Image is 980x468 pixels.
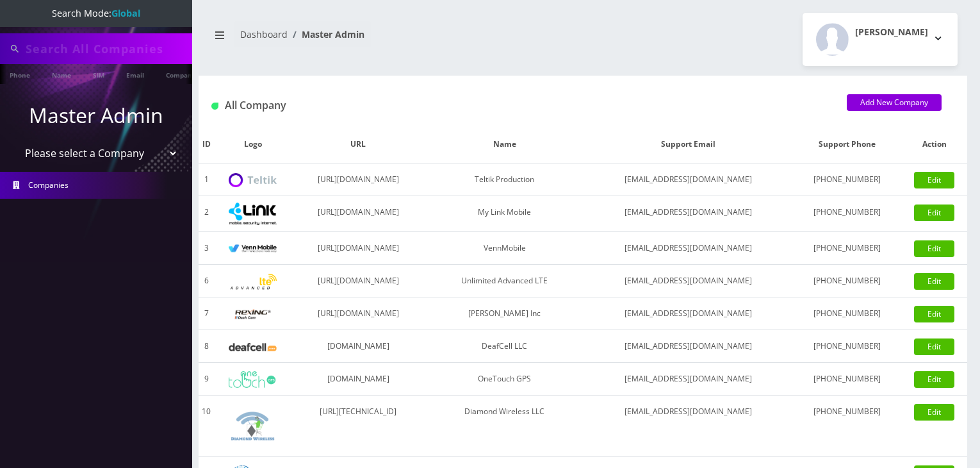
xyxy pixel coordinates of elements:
input: Search All Companies [26,37,189,61]
th: Name [425,126,585,163]
a: Company [159,64,202,84]
td: 1 [199,163,214,196]
span: Companies [28,180,69,190]
nav: breadcrumb [208,21,573,58]
td: [PHONE_NUMBER] [792,363,902,396]
td: [URL][DOMAIN_NAME] [292,297,425,330]
td: 6 [199,265,214,297]
a: Email [120,64,151,84]
a: Edit [914,404,954,421]
td: [EMAIL_ADDRESS][DOMAIN_NAME] [585,297,792,330]
td: [DOMAIN_NAME] [292,330,425,363]
a: SIM [86,64,111,84]
td: OneTouch GPS [425,363,585,396]
td: Unlimited Advanced LTE [425,265,585,297]
img: OneTouch GPS [229,371,277,388]
strong: Global [111,7,140,19]
a: Name [45,64,78,84]
td: [URL][DOMAIN_NAME] [292,265,425,297]
a: Edit [914,306,954,322]
img: Unlimited Advanced LTE [229,274,277,290]
td: 7 [199,297,214,330]
img: DeafCell LLC [229,343,277,351]
td: [PHONE_NUMBER] [792,330,902,363]
th: URL [292,126,425,163]
button: [PERSON_NAME] [803,13,958,66]
img: VennMobile [229,244,277,253]
td: [PHONE_NUMBER] [792,297,902,330]
td: [PHONE_NUMBER] [792,265,902,297]
td: [EMAIL_ADDRESS][DOMAIN_NAME] [585,163,792,196]
td: [PHONE_NUMBER] [792,232,902,265]
td: [EMAIL_ADDRESS][DOMAIN_NAME] [585,265,792,297]
td: [EMAIL_ADDRESS][DOMAIN_NAME] [585,363,792,396]
td: [PERSON_NAME] Inc [425,297,585,330]
th: ID [199,126,214,163]
td: 9 [199,363,214,396]
a: Add New Company [847,94,942,111]
td: [EMAIL_ADDRESS][DOMAIN_NAME] [585,232,792,265]
a: Edit [914,273,954,290]
td: My Link Mobile [425,196,585,232]
td: [URL][DOMAIN_NAME] [292,232,425,265]
td: 8 [199,330,214,363]
h2: [PERSON_NAME] [855,27,928,38]
img: My Link Mobile [229,203,277,225]
td: VennMobile [425,232,585,265]
img: Teltik Production [229,173,277,188]
a: Phone [3,64,37,84]
td: 3 [199,232,214,265]
td: [EMAIL_ADDRESS][DOMAIN_NAME] [585,330,792,363]
th: Support Email [585,126,792,163]
td: [URL][DOMAIN_NAME] [292,163,425,196]
td: [PHONE_NUMBER] [792,396,902,457]
img: All Company [211,103,218,110]
a: Edit [914,240,954,257]
a: Edit [914,371,954,388]
span: Search Mode: [52,7,140,19]
td: [DOMAIN_NAME] [292,363,425,396]
a: Dashboard [240,28,288,40]
th: Logo [214,126,292,163]
td: [URL][TECHNICAL_ID] [292,396,425,457]
td: [EMAIL_ADDRESS][DOMAIN_NAME] [585,396,792,457]
td: [PHONE_NUMBER] [792,196,902,232]
a: Edit [914,205,954,221]
a: Edit [914,338,954,355]
a: Edit [914,172,954,188]
th: Support Phone [792,126,902,163]
td: 10 [199,396,214,457]
td: 2 [199,196,214,232]
th: Action [901,126,967,163]
li: Master Admin [288,28,364,41]
img: Rexing Inc [229,308,277,321]
td: [EMAIL_ADDRESS][DOMAIN_NAME] [585,196,792,232]
td: DeafCell LLC [425,330,585,363]
td: Teltik Production [425,163,585,196]
td: Diamond Wireless LLC [425,396,585,457]
h1: All Company [211,99,828,112]
img: Diamond Wireless LLC [229,402,277,450]
td: [URL][DOMAIN_NAME] [292,196,425,232]
td: [PHONE_NUMBER] [792,163,902,196]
